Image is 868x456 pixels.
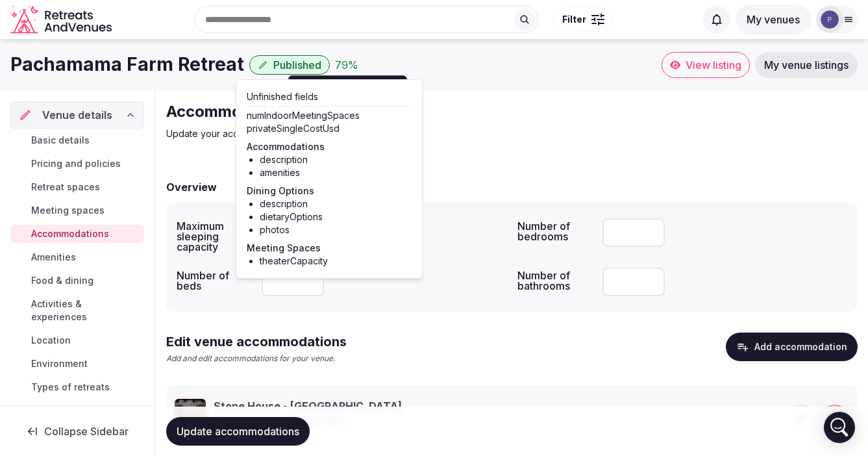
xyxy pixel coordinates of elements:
span: Types of retreats [31,381,110,394]
a: Retreat spaces [10,178,144,196]
span: Pricing and policies [31,157,121,170]
h3: Accommodations [247,140,412,153]
label: Maximum sleeping capacity [177,221,251,252]
button: Collapse Sidebar [10,417,144,446]
a: Location [10,331,144,349]
span: Filter [562,13,586,26]
li: photos [260,223,412,236]
label: Number of bathrooms [517,270,592,291]
h1: Pachamama Farm Retreat [10,52,244,77]
a: My venue listings [755,52,858,78]
a: Accommodations [10,225,144,243]
h2: Edit venue accommodations [166,333,347,351]
h2: Overview [166,179,217,195]
p: Add and edit accommodations for your venue. [166,353,347,364]
span: Food & dining [31,274,93,287]
span: Accommodations [31,227,109,240]
span: My venue listings [764,58,849,71]
button: 79% [335,57,358,73]
p: Update your accommodations [166,127,602,140]
button: Published [249,55,330,75]
a: Brochures [10,401,144,420]
li: description [260,153,412,166]
a: View listing [662,52,750,78]
label: Number of bedrooms [517,221,592,242]
div: Open Intercom Messenger [824,412,855,443]
span: Basic details [31,134,90,147]
h3: Dining Options [247,184,412,197]
a: Visit the homepage [10,5,114,34]
button: Update accommodations [166,417,310,446]
span: Location [31,334,71,347]
a: Activities & experiences [10,295,144,326]
span: Amenities [31,251,76,264]
span: Activities & experiences [31,298,139,323]
span: Environment [31,357,88,370]
h2: Accommodations [166,101,602,122]
li: theaterCapacity [260,255,412,268]
span: Brochures [31,404,77,417]
a: My venues [736,13,811,26]
a: Environment [10,355,144,373]
img: pachamama.farmstay [821,10,839,29]
button: Filter [554,7,613,32]
span: Meeting spaces [31,204,105,217]
span: View listing [686,58,741,71]
div: 79 % [335,57,358,73]
svg: Retreats and Venues company logo [10,5,114,34]
div: privateSingleCostUsd [247,122,412,135]
li: dietaryOptions [260,210,412,223]
span: Retreat spaces [31,181,100,194]
button: Add accommodation [726,333,858,361]
a: Types of retreats [10,378,144,396]
span: Update accommodations [177,425,299,438]
h3: Meeting Spaces [247,242,412,255]
img: Stone House - Ivey [175,399,206,430]
a: Food & dining [10,272,144,290]
div: Unfinished fields [247,90,412,107]
li: amenities [260,166,412,179]
a: Basic details [10,131,144,149]
button: My venues [736,5,811,34]
li: description [260,197,412,210]
div: numIndoorMeetingSpaces [247,109,412,122]
label: Number of beds [177,270,251,291]
span: Collapse Sidebar [44,425,129,438]
h3: Stone House - [GEOGRAPHIC_DATA] [214,399,402,413]
span: Venue details [42,107,112,123]
span: Published [273,58,321,71]
a: Amenities [10,248,144,266]
a: Meeting spaces [10,201,144,220]
a: Pricing and policies [10,155,144,173]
